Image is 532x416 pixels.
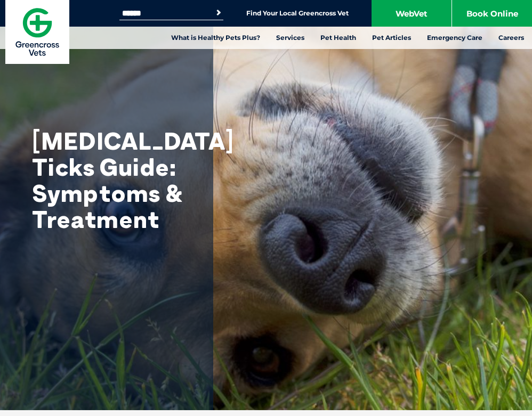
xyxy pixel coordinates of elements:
[364,27,419,49] a: Pet Articles
[163,27,268,49] a: What is Healthy Pets Plus?
[246,9,349,18] a: Find Your Local Greencross Vet
[213,7,224,18] button: Search
[312,27,364,49] a: Pet Health
[419,27,490,49] a: Emergency Care
[32,128,203,232] h1: [MEDICAL_DATA] Ticks Guide: Symptoms & Treatment
[268,27,312,49] a: Services
[490,27,532,49] a: Careers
